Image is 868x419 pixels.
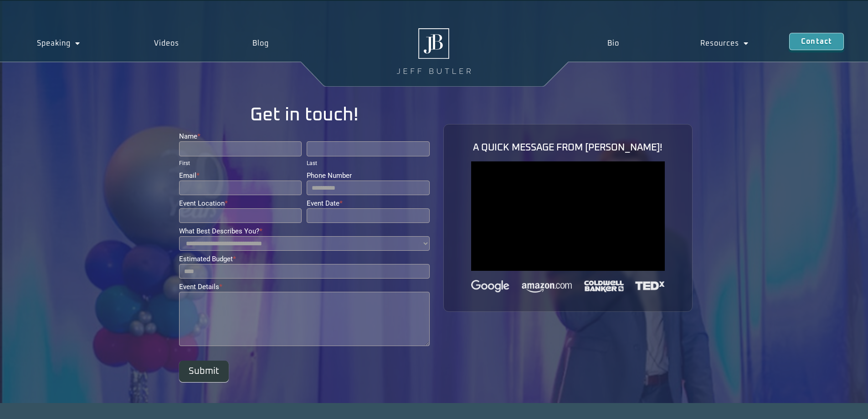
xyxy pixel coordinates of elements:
[179,200,302,208] label: Event Location
[801,38,832,45] span: Contact
[179,159,302,167] div: First
[566,33,789,54] nav: Menu
[307,159,430,167] div: Last
[307,172,430,181] label: Phone Number
[179,228,430,236] label: What Best Describes You?
[471,161,665,270] iframe: vimeo Video Player
[471,143,665,152] h1: A QUICK MESSAGE FROM [PERSON_NAME]!
[179,256,430,264] label: Estimated Budget
[789,33,844,50] a: Contact
[179,172,302,181] label: Email
[216,33,306,54] a: Blog
[307,200,430,208] label: Event Date
[179,284,430,292] label: Event Details
[117,33,216,54] a: Videos
[660,33,789,54] a: Resources
[179,106,430,124] h1: Get in touch!
[179,361,229,382] button: Submit
[179,133,302,141] label: Name
[566,33,659,54] a: Bio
